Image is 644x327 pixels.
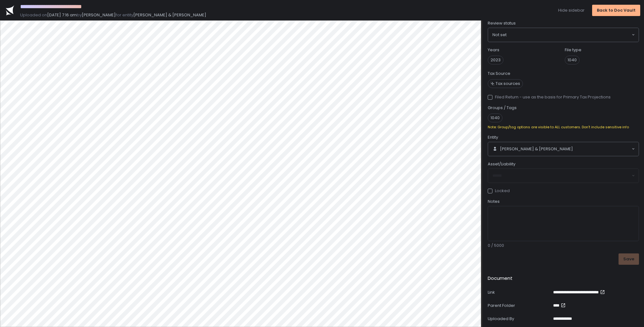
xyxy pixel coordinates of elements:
h2: Document [488,275,513,282]
div: Search for option [488,142,639,156]
label: Groups / Tags [488,105,517,111]
div: Back to Doc Vault [597,8,636,13]
span: [PERSON_NAME] & [PERSON_NAME] [500,146,573,152]
label: File type [565,47,581,53]
span: [DATE] 7:16 am [47,12,77,18]
span: 2023 [488,56,503,64]
span: Notes [488,199,500,204]
div: Note: Group/tag options are visible to ALL customers. Don't include sensitive info [488,125,639,130]
button: Hide sidebar [558,8,585,13]
input: Search for option [507,32,631,38]
span: Tax sources [496,81,520,86]
span: Review status [488,20,516,26]
label: Tax Source [488,71,510,76]
div: Parent Folder [488,303,551,308]
div: Uploaded By [488,316,551,322]
span: by [77,12,82,18]
span: Asset/Liability [488,161,515,167]
span: Uploaded on [20,12,47,18]
span: Not set [492,32,507,38]
label: Years [488,47,499,53]
input: Search for option [573,146,631,152]
span: for entity [116,12,133,18]
span: [PERSON_NAME] [82,12,116,18]
span: [PERSON_NAME] & [PERSON_NAME] [133,12,206,18]
button: Back to Doc Vault [592,5,640,16]
span: Entity [488,135,498,140]
div: 0 / 5000 [488,243,639,248]
span: 1040 [565,56,580,64]
div: Search for option [488,28,639,42]
div: Link [488,290,551,295]
span: 1040 [488,114,502,122]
